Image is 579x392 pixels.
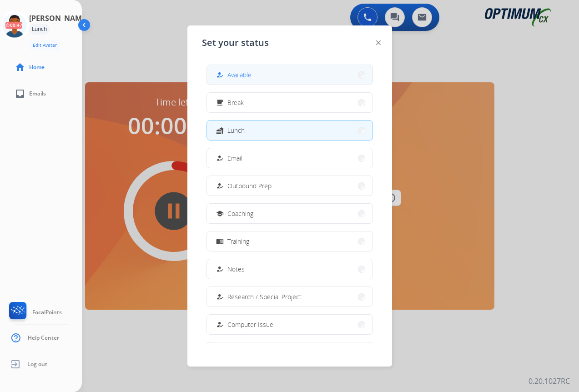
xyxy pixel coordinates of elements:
[216,321,223,328] mat-icon: how_to_reg
[227,264,245,274] span: Notes
[227,70,252,80] span: Available
[207,342,373,362] button: Internet Issue
[529,376,570,387] p: 0.20.1027RC
[216,265,223,273] mat-icon: how_to_reg
[207,315,373,334] button: Computer Issue
[15,88,25,99] mat-icon: inbox
[207,65,373,85] button: Available
[207,121,373,140] button: Lunch
[29,13,88,24] h3: [PERSON_NAME]
[15,62,25,73] mat-icon: home
[216,71,223,79] mat-icon: how_to_reg
[216,126,223,134] mat-icon: fastfood
[202,36,269,49] span: Set your status
[207,231,373,251] button: Training
[227,320,273,329] span: Computer Issue
[227,209,253,218] span: Coaching
[216,210,223,217] mat-icon: school
[28,334,59,342] span: Help Center
[207,93,373,112] button: Break
[216,237,223,245] mat-icon: menu_book
[227,126,245,135] span: Lunch
[29,40,60,50] button: Edit Avatar
[207,259,373,279] button: Notes
[216,154,223,162] mat-icon: how_to_reg
[227,236,249,246] span: Training
[227,181,272,191] span: Outbound Prep
[207,148,373,168] button: Email
[207,204,373,223] button: Coaching
[216,182,223,190] mat-icon: how_to_reg
[29,64,45,71] span: Home
[29,90,46,97] span: Emails
[216,99,223,106] mat-icon: free_breakfast
[32,309,62,316] span: FocalPoints
[227,153,242,163] span: Email
[227,98,244,107] span: Break
[216,293,223,301] mat-icon: how_to_reg
[29,24,50,35] div: Lunch
[27,361,47,368] span: Log out
[376,40,381,45] img: close-button
[7,302,62,323] a: FocalPoints
[207,176,373,196] button: Outbound Prep
[227,292,302,302] span: Research / Special Project
[207,287,373,307] button: Research / Special Project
